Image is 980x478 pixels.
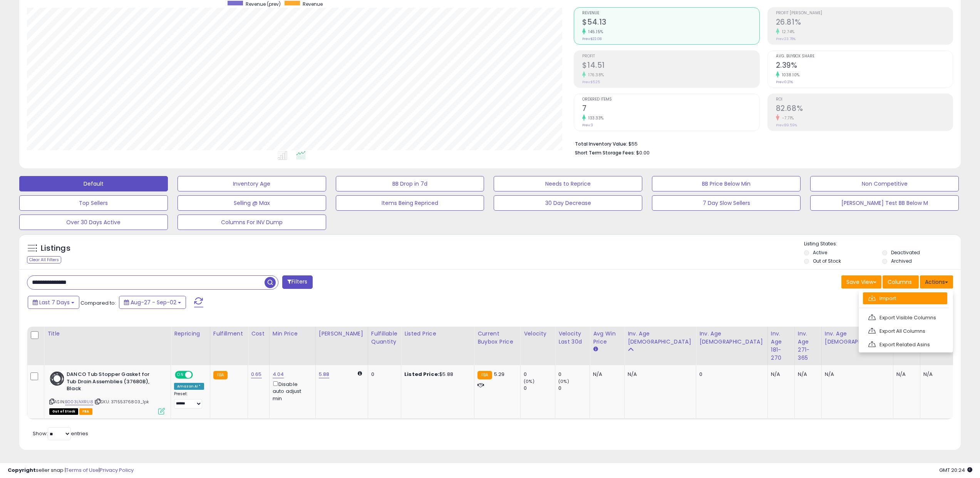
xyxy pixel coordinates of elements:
[251,330,266,338] div: Cost
[575,141,627,147] b: Total Inventory Value:
[477,330,517,346] div: Current Buybox Price
[39,299,70,306] span: Last 7 Days
[213,371,228,379] small: FBA
[174,383,204,390] div: Amazon AI *
[494,195,642,211] button: 30 Day Decrease
[524,385,555,392] div: 0
[582,11,759,15] span: Revenue
[19,176,168,191] button: Default
[810,195,959,211] button: [PERSON_NAME] Test BB Below M
[582,37,601,41] small: Prev: $22.08
[628,371,690,378] div: N/A
[404,371,439,378] b: Listed Price:
[888,278,912,286] span: Columns
[558,378,569,384] small: (0%)
[404,371,468,378] div: $5.88
[66,466,99,474] a: Terms of Use
[636,149,650,156] span: $0.00
[67,371,160,394] b: DANCO Tub Stopper Gasket for Tub Drain Assemblies (37680B), Black
[776,104,953,114] h2: 82.68%
[558,371,590,378] div: 0
[174,330,207,338] div: Repricing
[891,258,912,264] label: Archived
[582,123,593,127] small: Prev: 3
[798,371,816,378] div: N/A
[65,399,93,405] a: B003LNXRU8
[80,299,116,307] span: Compared to:
[494,176,642,191] button: Needs to Reprice
[371,371,395,378] div: 0
[582,54,759,59] span: Profit
[273,330,312,338] div: Min Price
[178,195,326,211] button: Selling @ Max
[863,339,947,351] a: Export Related Asins
[192,372,204,378] span: OFF
[776,61,953,71] h2: 2.39%
[319,371,330,378] a: 5.88
[524,371,555,378] div: 0
[524,378,534,384] small: (0%)
[628,330,693,346] div: Inv. Age [DEMOGRAPHIC_DATA]
[41,243,70,254] h5: Listings
[652,176,801,191] button: BB Price Below Min
[582,104,759,114] h2: 7
[891,249,920,256] label: Deactivated
[586,29,603,35] small: 145.15%
[776,80,793,84] small: Prev: 0.21%
[863,312,947,324] a: Export Visible Columns
[813,258,841,264] label: Out of Stock
[779,29,795,35] small: 12.74%
[8,466,36,474] strong: Copyright
[178,215,326,230] button: Columns For INV Dump
[19,215,168,230] button: Over 30 Days Active
[841,275,881,288] button: Save View
[779,115,794,121] small: -7.71%
[813,249,827,256] label: Active
[404,330,471,338] div: Listed Price
[776,11,953,15] span: Profit [PERSON_NAME]
[810,176,959,191] button: Non Competitive
[8,467,134,474] div: seller snap | |
[558,330,586,346] div: Velocity Last 30d
[771,330,791,362] div: Inv. Age 181-270
[776,54,953,59] span: Avg. Buybox Share
[798,330,818,362] div: Inv. Age 271-365
[131,299,176,306] span: Aug-27 - Sep-02
[825,330,890,346] div: Inv. Age [DEMOGRAPHIC_DATA]
[582,97,759,102] span: Ordered Items
[920,275,953,288] button: Actions
[586,115,604,121] small: 133.33%
[575,139,947,148] li: $55
[282,275,312,289] button: Filters
[652,195,801,211] button: 7 Day Slow Sellers
[776,18,953,28] h2: 26.81%
[582,80,600,84] small: Prev: $5.25
[558,385,590,392] div: 0
[79,408,92,415] span: FBA
[477,371,492,379] small: FBA
[246,1,281,7] span: Revenue (prev)
[939,466,972,474] span: 2025-09-10 20:24 GMT
[27,256,61,263] div: Clear All Filters
[303,1,323,7] span: Revenue
[593,371,618,378] div: N/A
[593,330,621,346] div: Avg Win Price
[336,176,484,191] button: BB Drop in 7d
[47,330,168,338] div: Title
[371,330,398,346] div: Fulfillable Quantity
[863,292,947,304] a: Import
[776,97,953,102] span: ROI
[49,371,65,386] img: 51YstpOZ1CL._SL40_.jpg
[49,408,78,415] span: All listings that are currently out of stock and unavailable for purchase on Amazon
[524,330,552,338] div: Velocity
[575,149,635,156] b: Short Term Storage Fees:
[776,123,797,127] small: Prev: 89.59%
[825,371,887,378] div: N/A
[273,371,284,378] a: 4.04
[19,195,168,211] button: Top Sellers
[582,18,759,28] h2: $54.13
[779,72,800,78] small: 1038.10%
[49,371,165,414] div: ASIN:
[100,466,134,474] a: Privacy Policy
[94,399,149,405] span: | SKU: 37155376803_1pk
